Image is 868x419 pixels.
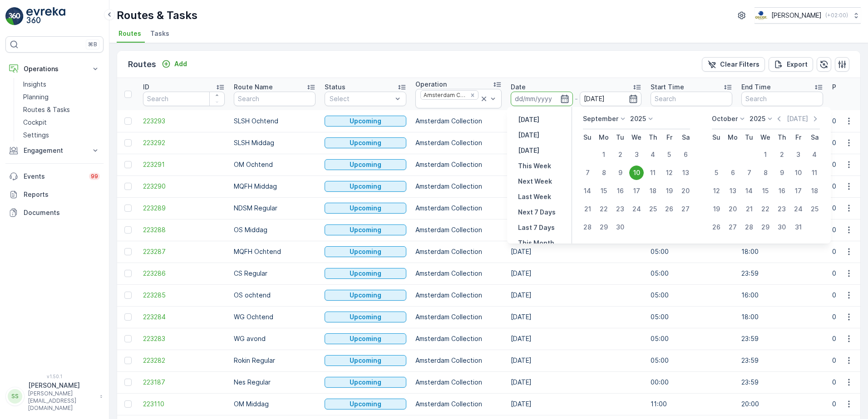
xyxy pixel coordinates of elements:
[234,247,316,256] p: MQFH Ochtend
[755,7,861,24] button: [PERSON_NAME](+02:00)
[506,328,646,350] td: [DATE]
[518,192,551,201] p: Last Week
[143,334,225,343] span: 223283
[415,182,502,191] p: Amsterdam Collection
[646,147,660,162] div: 4
[143,138,225,147] a: 223292
[415,334,502,343] p: Amsterdam Collection
[350,138,381,147] p: Upcoming
[750,114,765,123] p: 2025
[415,225,502,234] p: Amsterdam Collection
[124,183,132,190] div: Toggle Row Selected
[350,334,381,343] p: Upcoming
[774,220,789,234] div: 30
[741,269,823,278] p: 23:59
[143,247,225,256] span: 223287
[742,202,756,216] div: 21
[143,204,225,213] span: 223289
[143,269,225,278] span: 223286
[514,176,556,187] button: Next Week
[325,268,406,279] button: Upcoming
[678,184,693,198] div: 20
[24,190,100,199] p: Reports
[511,83,526,92] p: Date
[143,160,225,169] a: 223291
[143,291,225,300] a: 223285
[506,110,646,132] td: [DATE]
[790,129,806,146] th: Friday
[506,219,646,241] td: [DATE]
[712,114,738,123] p: October
[629,184,644,198] div: 17
[645,129,661,146] th: Thursday
[325,203,406,214] button: Upcoming
[709,166,724,180] div: 5
[651,92,732,106] input: Search
[787,60,808,69] p: Export
[725,202,740,216] div: 20
[325,333,406,344] button: Upcoming
[506,154,646,175] td: [DATE]
[725,129,741,146] th: Monday
[791,147,805,162] div: 3
[234,83,273,92] p: Route Name
[143,312,225,322] span: 223284
[506,350,646,371] td: [DATE]
[143,378,225,387] a: 223187
[20,129,104,141] a: Settings
[415,378,502,387] p: Amsterdam Collection
[117,8,197,23] p: Routes & Tasks
[128,58,156,71] p: Routes
[234,378,316,387] p: Nes Regular
[158,58,191,69] button: Add
[506,284,646,306] td: [DATE]
[124,335,132,342] div: Toggle Row Selected
[597,202,611,216] div: 22
[5,141,104,160] button: Engagement
[5,204,104,222] a: Documents
[774,147,789,162] div: 2
[5,167,104,185] a: Events99
[774,166,789,180] div: 9
[579,129,596,146] th: Sunday
[415,269,502,278] p: Amsterdam Collection
[234,356,316,365] p: Rokin Regular
[350,160,381,169] p: Upcoming
[234,117,316,126] p: SLSH Ochtend
[580,202,595,216] div: 21
[720,60,759,69] p: Clear Filters
[518,208,556,217] p: Next 7 Days
[91,173,98,180] p: 99
[325,116,406,127] button: Upcoming
[758,202,773,216] div: 22
[350,225,381,234] p: Upcoming
[583,114,618,123] p: September
[613,184,627,198] div: 16
[150,29,169,38] span: Tasks
[742,184,756,198] div: 14
[725,184,740,198] div: 13
[506,263,646,284] td: [DATE]
[787,114,808,123] p: [DATE]
[662,166,676,180] div: 12
[325,83,345,92] p: Status
[807,147,822,162] div: 4
[758,184,773,198] div: 15
[807,184,822,198] div: 18
[325,377,406,388] button: Upcoming
[612,129,628,146] th: Tuesday
[651,291,732,300] p: 05:00
[825,12,848,19] p: ( +02:00 )
[23,93,49,102] p: Planning
[771,11,822,20] p: [PERSON_NAME]
[143,225,225,234] span: 223288
[24,208,100,217] p: Documents
[20,116,104,129] a: Cockpit
[174,59,187,68] p: Add
[234,269,316,278] p: CS Regular
[124,205,132,212] div: Toggle Row Selected
[330,94,392,103] p: Select
[415,160,502,169] p: Amsterdam Collection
